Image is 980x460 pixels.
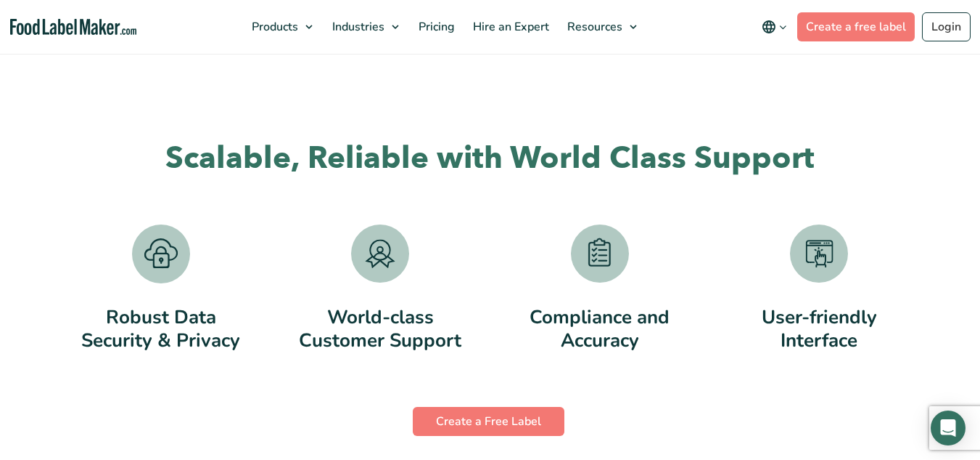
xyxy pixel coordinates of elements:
[931,411,965,445] div: Open Intercom Messenger
[247,19,300,35] span: Products
[52,139,929,179] h2: Scalable, Reliable with World Class Support
[716,306,922,351] p: User-friendly Interface
[277,306,483,351] p: World-class Customer Support
[797,12,915,41] a: Create a free label
[922,12,971,41] a: Login
[497,306,703,351] p: Compliance and Accuracy
[328,19,386,35] span: Industries
[469,19,551,35] span: Hire an Expert
[58,306,264,351] p: Robust Data Security & Privacy
[563,19,624,35] span: Resources
[414,19,456,35] span: Pricing
[413,407,564,436] a: Create a Free Label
